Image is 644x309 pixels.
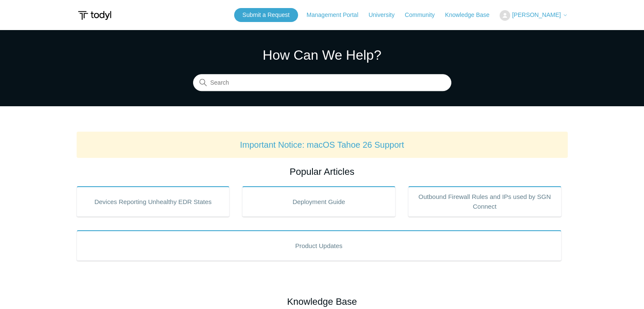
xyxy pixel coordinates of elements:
img: Todyl Support Center Help Center home page [77,8,113,23]
input: Search [193,74,451,91]
h1: How Can We Help? [193,45,451,65]
a: Management Portal [307,11,367,19]
a: Submit a Request [234,8,298,22]
a: Knowledge Base [445,11,498,19]
a: Product Updates [77,230,561,261]
a: Outbound Firewall Rules and IPs used by SGN Connect [408,186,561,217]
h2: Popular Articles [77,165,568,179]
a: Deployment Guide [242,186,395,217]
span: [PERSON_NAME] [512,11,561,18]
a: Community [405,11,443,19]
a: University [368,11,403,19]
a: Devices Reporting Unhealthy EDR States [77,186,230,217]
button: [PERSON_NAME] [500,10,567,21]
h2: Knowledge Base [77,295,568,309]
a: Important Notice: macOS Tahoe 26 Support [240,140,404,149]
